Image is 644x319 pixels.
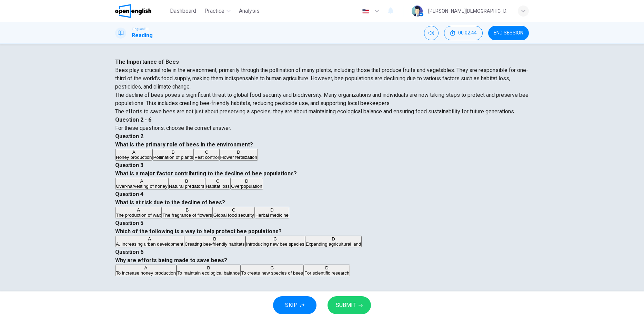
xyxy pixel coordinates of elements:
[184,236,245,247] button: BCreating bee-friendly habitats
[328,296,371,314] button: SUBMIT
[246,236,304,241] div: C
[115,236,184,247] button: AA. Increasing urban development
[185,236,245,241] div: B
[241,265,303,270] div: C
[116,150,152,155] div: A
[115,4,167,18] a: OpenEnglish logo
[116,155,152,160] span: Honey production
[167,5,199,17] button: Dashboard
[444,26,483,40] button: 00:02:44
[162,207,213,218] button: BThe fragrance of flowers
[220,150,257,155] div: D
[115,67,528,90] span: Bees play a crucial role in the environment, primarily through the pollination of many plants, in...
[115,161,529,169] h4: Question 3
[162,207,212,213] div: B
[115,170,297,177] span: What is a major factor contributing to the decline of bee populations?
[206,184,230,189] span: Habitat loss
[305,236,362,247] button: DExpanding agricultural land
[428,7,510,15] div: [PERSON_NAME][DEMOGRAPHIC_DATA] L.
[177,265,241,276] button: BTo maintain ecological balance
[132,31,153,40] h1: Reading
[361,9,370,14] img: en
[115,219,529,227] h4: Question 5
[177,265,240,270] div: B
[245,236,305,247] button: CIntroducing new bee species
[202,5,233,17] button: Practice
[285,300,298,310] span: SKIP
[115,257,227,264] span: Why are efforts being made to save bees?
[194,155,219,160] span: Pest control
[204,7,224,15] span: Practice
[306,236,361,241] div: D
[231,178,262,184] div: D
[132,27,149,31] span: Linguaskill
[116,241,183,247] span: A. Increasing urban development
[185,241,245,247] span: Creating bee-friendly habitats
[488,26,529,40] button: END SESSION
[115,248,529,256] h4: Question 6
[153,150,193,155] div: B
[115,199,225,206] span: What is at risk due to the decline of bees?
[255,207,289,213] div: D
[304,265,350,276] button: DFor scientific research
[115,4,151,18] img: OpenEnglish logo
[241,270,303,276] span: To create new species of bees
[116,184,168,189] span: Over-harvesting of honey
[230,178,263,189] button: DOverpopulation
[213,207,255,218] button: CGlobal food security
[116,270,176,276] span: To increase honey production
[205,178,231,189] button: CHabitat loss
[206,178,230,184] div: C
[116,236,183,241] div: A
[115,178,168,189] button: AOver-harvesting of honey
[213,207,254,213] div: C
[412,6,423,17] img: Profile picture
[116,178,168,184] div: A
[458,30,477,36] span: 00:02:44
[115,108,515,115] span: The efforts to save bees are not just about preserving a species; they are about maintaining ecol...
[236,5,262,17] button: Analysis
[152,149,194,161] button: BPollination of plants
[177,270,240,276] span: To maintain ecological balance
[162,213,212,218] span: The fragrance of flowers
[241,265,304,276] button: CTo create new species of bees
[220,155,257,160] span: Flower fertilization
[255,213,289,218] span: Herbal medicine
[273,296,316,314] button: SKIP
[219,149,258,161] button: DFlower fertilization
[169,178,204,184] div: B
[424,26,439,40] div: Mute
[115,265,177,276] button: ATo increase honey production
[336,300,356,310] span: SUBMIT
[304,270,349,276] span: For scientific research
[115,58,529,66] h4: The Importance of Bees
[168,178,205,189] button: BNatural predators
[116,265,176,270] div: A
[306,241,361,247] span: Expanding agricultural land
[255,207,289,218] button: DHerbal medicine
[246,241,304,247] span: Introducing new bee species
[115,132,529,141] h4: Question 2
[239,7,260,15] span: Analysis
[115,92,529,106] span: The decline of bees poses a significant threat to global food security and biodiversity. Many org...
[194,150,219,155] div: C
[115,228,282,235] span: Which of the following is a way to help protect bee populations?
[116,207,161,213] div: A
[115,125,231,131] span: For these questions, choose the correct answer.
[116,213,161,218] span: The production of wax
[115,190,529,198] h4: Question 4
[153,155,193,160] span: Pollination of plants
[115,149,152,161] button: AHoney production
[194,149,219,161] button: CPest control
[170,7,196,15] span: Dashboard
[115,116,529,124] h4: Question 2 - 6
[494,30,523,36] span: END SESSION
[115,207,162,218] button: AThe production of wax
[115,141,253,148] span: What is the primary role of bees in the environment?
[231,184,262,189] span: Overpopulation
[213,213,254,218] span: Global food security
[444,26,483,40] div: Hide
[304,265,349,270] div: D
